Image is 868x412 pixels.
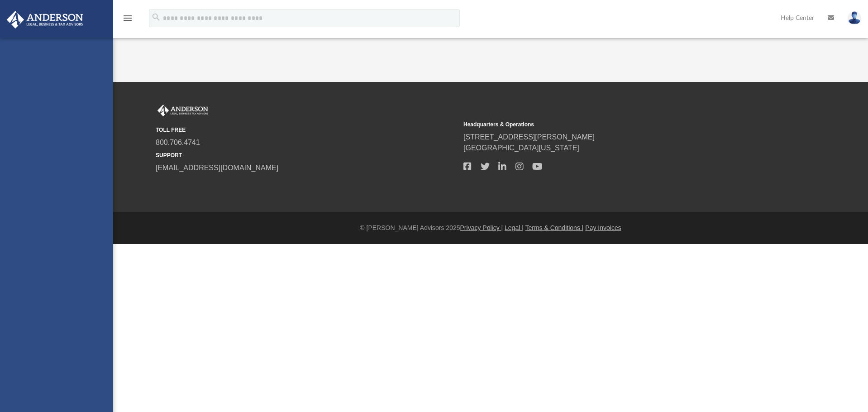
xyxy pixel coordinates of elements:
img: Anderson Advisors Platinum Portal [156,105,210,116]
i: menu [122,13,133,24]
a: Pay Invoices [585,224,621,231]
img: User Pic [848,11,861,24]
div: © [PERSON_NAME] Advisors 2025 [113,223,868,233]
a: Privacy Policy | [460,224,503,231]
a: [GEOGRAPHIC_DATA][US_STATE] [463,144,579,152]
i: search [151,12,161,22]
a: Terms & Conditions | [525,224,584,231]
img: Anderson Advisors Platinum Portal [4,11,86,29]
a: Legal | [505,224,524,231]
small: Headquarters & Operations [463,120,765,129]
a: 800.706.4741 [156,139,200,146]
small: TOLL FREE [156,126,457,134]
small: SUPPORT [156,151,457,159]
a: [STREET_ADDRESS][PERSON_NAME] [463,133,595,141]
a: menu [122,17,133,24]
a: [EMAIL_ADDRESS][DOMAIN_NAME] [156,164,278,172]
